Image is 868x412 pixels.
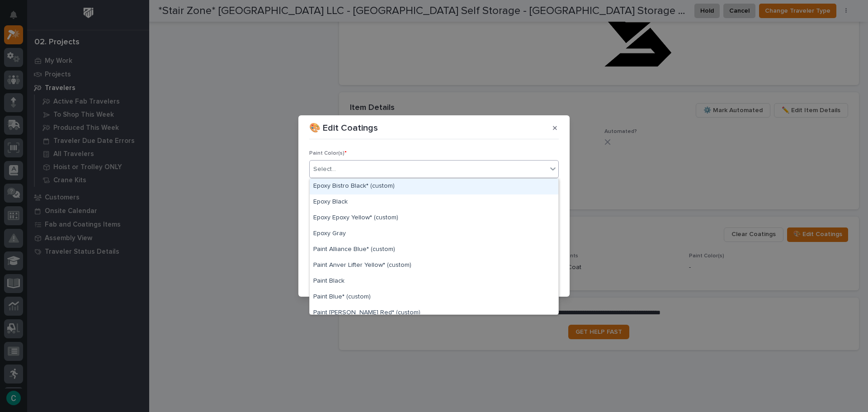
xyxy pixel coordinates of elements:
[310,274,558,289] div: Paint Black
[310,210,558,226] div: Epoxy Epoxy Yellow* (custom)
[310,289,558,305] div: Paint Blue* (custom)
[310,194,558,210] div: Epoxy Black
[309,123,378,133] p: 🎨 Edit Coatings
[310,179,558,194] div: Epoxy Bistro Black* (custom)
[310,226,558,242] div: Epoxy Gray
[313,165,336,174] div: Select...
[310,258,558,274] div: Paint Anver Lifter Yellow* (custom)
[310,305,558,321] div: Paint Brinkley Red* (custom)
[310,242,558,258] div: Paint Alliance Blue* (custom)
[309,151,347,156] span: Paint Color(s)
